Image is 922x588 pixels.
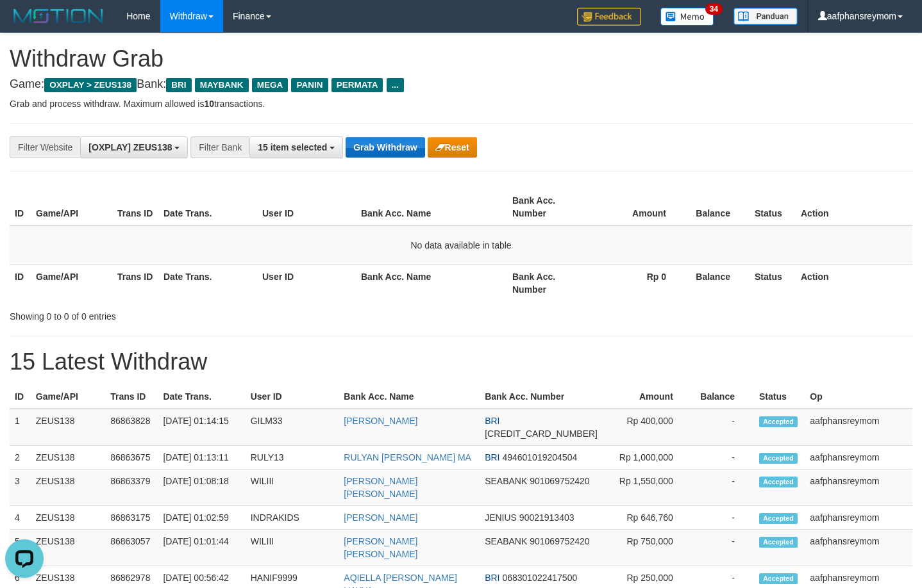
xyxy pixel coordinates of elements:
[692,506,754,530] td: -
[356,189,507,225] th: Bank Acc. Name
[158,409,245,446] td: [DATE] 01:14:15
[502,452,577,462] span: Copy 494601019204504 to clipboard
[105,470,158,506] td: 86863379
[31,409,105,446] td: ZEUS138
[80,136,188,158] button: [OXPLAY] ZEUS138
[339,385,480,409] th: Bank Acc. Name
[158,385,245,409] th: Date Trans.
[10,46,912,72] h1: Withdraw Grab
[750,189,796,225] th: Status
[10,189,31,225] th: ID
[344,536,417,559] a: [PERSON_NAME] [PERSON_NAME]
[344,416,417,426] a: [PERSON_NAME]
[112,265,158,301] th: Trans ID
[733,8,798,25] img: panduan.png
[246,409,339,446] td: GILM33
[344,452,471,462] a: RULYAN [PERSON_NAME] MA
[485,536,527,546] span: SEABANK
[577,8,641,26] img: Feedback.jpg
[692,470,754,506] td: -
[10,305,374,323] div: Showing 0 to 0 of 0 entries
[10,530,31,566] td: 5
[31,446,105,470] td: ZEUS138
[705,3,723,15] span: 34
[759,477,798,487] span: Accepted
[10,6,107,26] img: MOTION_logo.png
[31,506,105,530] td: ZEUS138
[10,506,31,530] td: 4
[258,142,327,152] span: 15 item selected
[692,446,754,470] td: -
[485,416,499,426] span: BRI
[754,385,805,409] th: Status
[10,385,31,409] th: ID
[502,573,577,583] span: Copy 068301022417500 to clipboard
[158,265,257,301] th: Date Trans.
[805,446,912,470] td: aafphansreymom
[507,265,589,301] th: Bank Acc. Number
[685,265,750,301] th: Balance
[589,189,685,225] th: Amount
[387,78,404,92] span: ...
[485,452,499,462] span: BRI
[759,573,798,584] span: Accepted
[10,470,31,506] td: 3
[31,265,112,301] th: Game/API
[750,265,796,301] th: Status
[105,530,158,566] td: 86863057
[252,78,289,92] span: MEGA
[158,446,245,470] td: [DATE] 01:13:11
[257,189,356,225] th: User ID
[603,506,692,530] td: Rp 646,760
[88,142,172,152] span: [OXPLAY] ZEUS138
[158,506,245,530] td: [DATE] 01:02:59
[158,470,245,506] td: [DATE] 01:08:18
[331,78,383,92] span: PERMATA
[249,136,343,158] button: 15 item selected
[805,506,912,530] td: aafphansreymom
[158,530,245,566] td: [DATE] 01:01:44
[10,225,912,265] td: No data available in table
[246,530,339,566] td: WILIII
[204,99,214,109] strong: 10
[291,78,328,92] span: PANIN
[346,137,424,158] button: Grab Withdraw
[603,385,692,409] th: Amount
[105,385,158,409] th: Trans ID
[10,97,912,110] p: Grab and process withdraw. Maximum allowed is transactions.
[31,385,105,409] th: Game/API
[485,476,527,486] span: SEABANK
[530,536,589,546] span: Copy 901069752420 to clipboard
[428,137,477,158] button: Reset
[195,78,249,92] span: MAYBANK
[480,385,603,409] th: Bank Acc. Number
[257,265,356,301] th: User ID
[44,78,137,92] span: OXPLAY > ZEUS138
[589,265,685,301] th: Rp 0
[507,189,589,225] th: Bank Acc. Number
[10,136,80,158] div: Filter Website
[356,265,507,301] th: Bank Acc. Name
[759,513,798,524] span: Accepted
[10,78,912,91] h4: Game: Bank:
[485,512,517,523] span: JENIUS
[10,409,31,446] td: 1
[685,189,750,225] th: Balance
[105,506,158,530] td: 86863175
[10,349,912,375] h1: 15 Latest Withdraw
[31,189,112,225] th: Game/API
[759,453,798,464] span: Accepted
[246,446,339,470] td: RULY13
[603,530,692,566] td: Rp 750,000
[31,470,105,506] td: ZEUS138
[805,409,912,446] td: aafphansreymom
[246,470,339,506] td: WILIII
[246,506,339,530] td: INDRAKIDS
[796,189,912,225] th: Action
[603,409,692,446] td: Rp 400,000
[10,265,31,301] th: ID
[485,573,499,583] span: BRI
[759,416,798,427] span: Accepted
[805,470,912,506] td: aafphansreymom
[660,8,714,26] img: Button%20Memo.svg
